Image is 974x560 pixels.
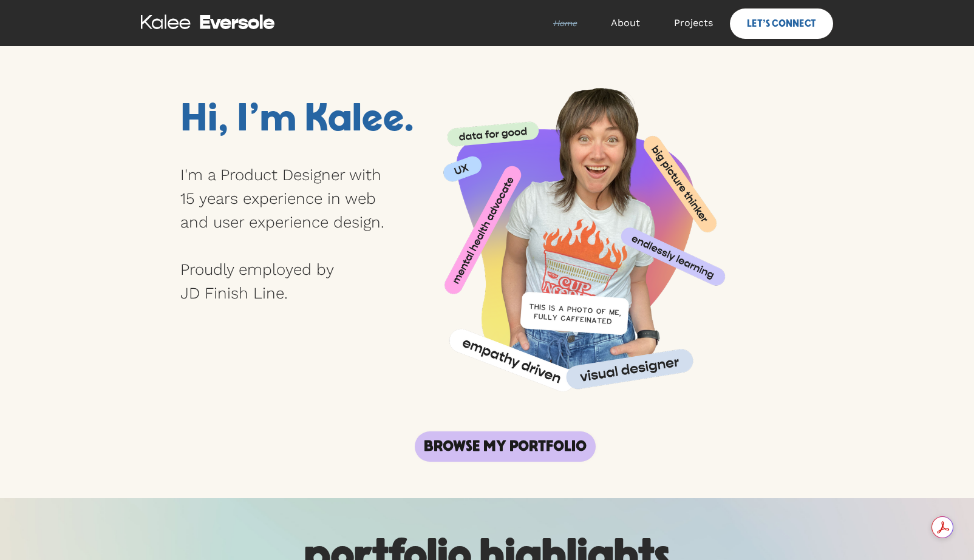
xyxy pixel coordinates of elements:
a: About [594,5,657,41]
div: I'm a Product Designer with 15 years experience in web and user experience design. Proudly employ... [180,163,393,305]
a: Projects [657,5,730,41]
a: browse my portfolio [415,431,596,462]
h1: Hi, I'm Kalee. [180,100,441,139]
a: Home [536,5,594,41]
img: Photo of Kalee smiling with descriptions [441,46,746,395]
a: let's connect [730,8,833,39]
